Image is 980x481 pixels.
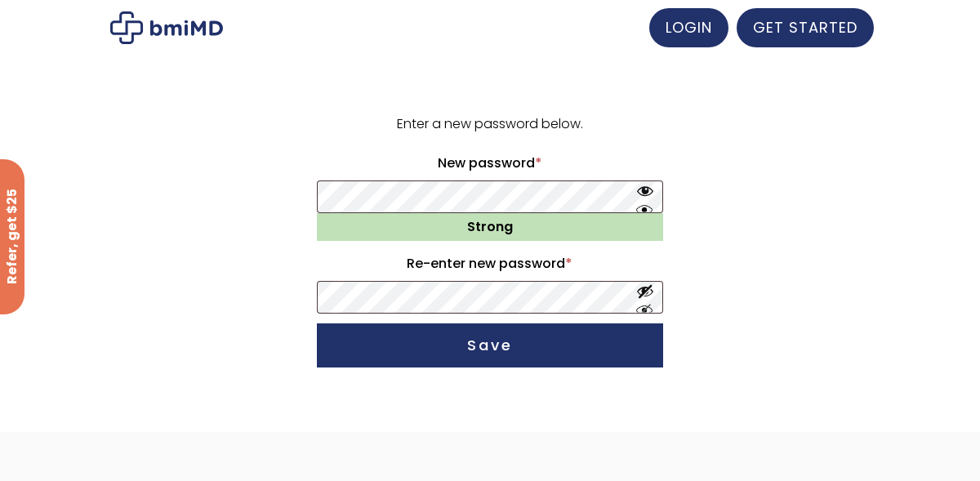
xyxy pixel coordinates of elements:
[317,251,663,277] label: Re-enter new password
[314,113,666,136] p: Enter a new password below.
[317,323,663,367] button: Save
[110,11,223,44] img: My account
[753,17,857,38] span: GET STARTED
[737,8,874,47] a: GET STARTED
[636,182,654,212] button: Hide password
[317,150,663,176] label: New password
[636,283,654,313] button: Show password
[317,213,663,241] div: Strong
[666,17,712,38] span: LOGIN
[649,8,728,47] a: LOGIN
